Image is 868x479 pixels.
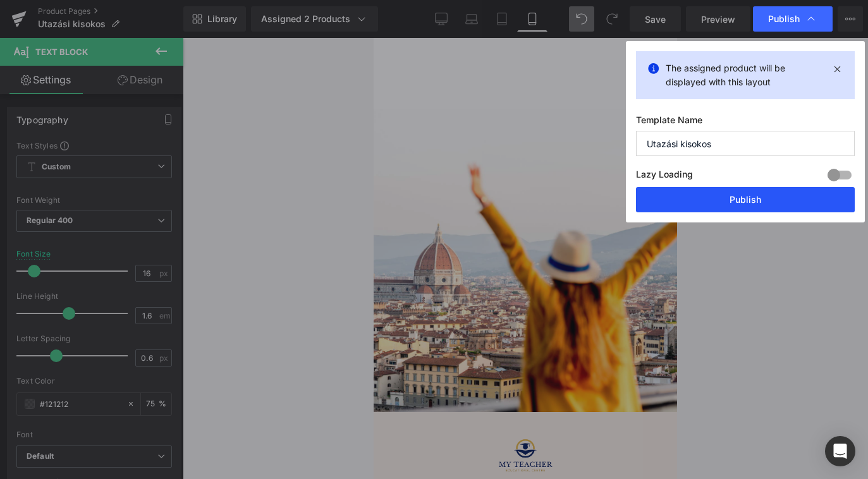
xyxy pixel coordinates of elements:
[666,61,825,89] p: The assigned product will be displayed with this layout
[825,436,855,466] div: Open Intercom Messenger
[636,166,693,187] label: Lazy Loading
[636,114,855,131] label: Template Name
[768,13,800,25] span: Publish
[636,187,855,212] button: Publish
